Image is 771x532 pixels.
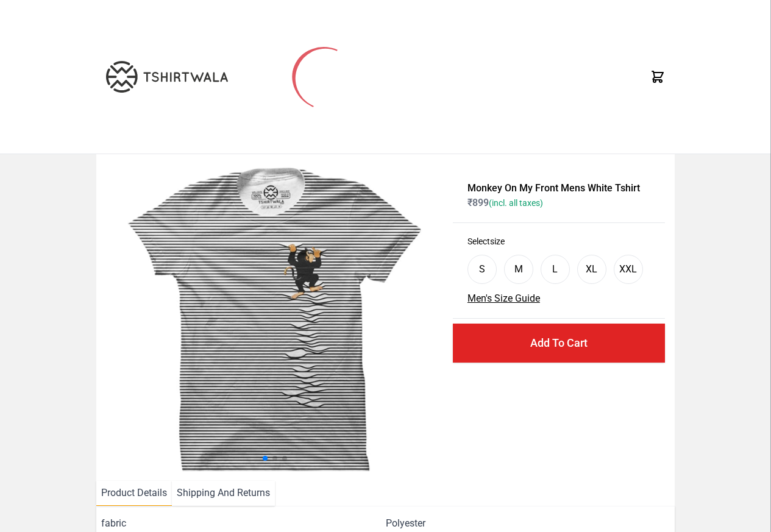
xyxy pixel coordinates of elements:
div: XL [586,262,597,277]
img: TW-LOGO-400-104.png [106,61,228,93]
span: ₹ 899 [467,197,543,208]
button: Add To Cart [453,324,665,363]
li: Product Details [96,481,172,506]
div: M [514,262,523,277]
h1: Monkey On My Front Mens White Tshirt [467,181,650,196]
span: (incl. all taxes) [489,198,543,208]
div: S [479,262,485,277]
button: Men's Size Guide [467,291,540,306]
div: XXL [619,262,637,277]
li: Shipping And Returns [172,481,275,506]
h3: Select size [467,235,650,247]
img: monkey-climbing.jpg [106,164,443,471]
span: Polyester [386,516,425,531]
div: L [552,262,558,277]
span: fabric [101,516,385,531]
